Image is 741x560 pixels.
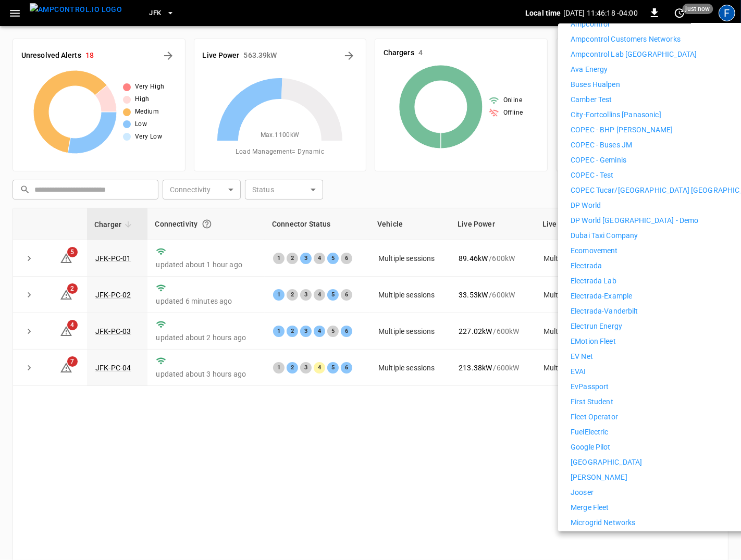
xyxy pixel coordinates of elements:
p: eMotion Fleet [571,336,616,347]
p: [PERSON_NAME] [571,472,627,483]
p: COPEC - Geminis [571,155,626,166]
p: City-Fortcollins [Panasonic] [571,109,661,120]
p: DP World [571,200,601,211]
p: Merge Fleet [571,502,609,513]
p: Electrada-Vanderbilt [571,306,638,317]
p: Electrada-Example [571,291,632,302]
p: Ampcontrol Lab [GEOGRAPHIC_DATA] [571,49,697,60]
p: EV Net [571,351,593,362]
p: Dubai Taxi Company [571,230,638,241]
p: Ava Energy [571,64,608,75]
p: FuelElectric [571,427,609,438]
p: Microgrid Networks [571,517,635,528]
p: Electrada [571,260,602,271]
p: EvPassport [571,381,609,392]
p: Camber Test [571,94,612,105]
p: COPEC - Buses JM [571,140,632,151]
p: DP World [GEOGRAPHIC_DATA] - Demo [571,215,698,226]
p: COPEC - BHP [PERSON_NAME] [571,125,673,135]
p: ecomovement [571,245,617,256]
p: Ampcontrol Customers Networks [571,34,681,45]
p: Jooser [571,487,594,498]
p: Ampcontrol [571,19,609,30]
p: Electrada Lab [571,276,616,287]
p: Fleet Operator [571,412,618,422]
p: Google Pilot [571,442,611,453]
p: Electrun Energy [571,321,622,332]
p: Buses Hualpen [571,79,620,90]
p: [GEOGRAPHIC_DATA] [571,457,642,468]
p: First Student [571,396,613,407]
p: COPEC - Test [571,170,614,181]
p: EVAI [571,366,586,377]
